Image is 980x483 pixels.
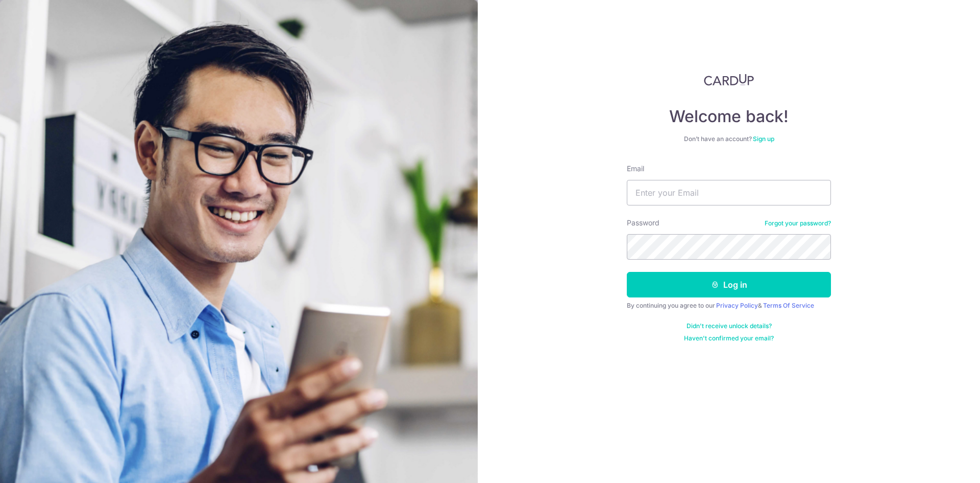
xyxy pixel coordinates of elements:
button: Log in [627,272,831,297]
a: Forgot your password? [765,219,831,227]
a: Didn't receive unlock details? [687,322,772,330]
a: Sign up [753,135,774,143]
input: Enter your Email [627,180,831,205]
label: Email [627,164,644,174]
img: CardUp Logo [704,74,754,86]
h4: Welcome back! [627,106,831,127]
a: Privacy Policy [716,302,758,309]
a: Terms Of Service [763,302,814,309]
a: Haven't confirmed your email? [684,334,774,342]
div: By continuing you agree to our & [627,302,831,310]
div: Don’t have an account? [627,135,831,143]
label: Password [627,218,659,228]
